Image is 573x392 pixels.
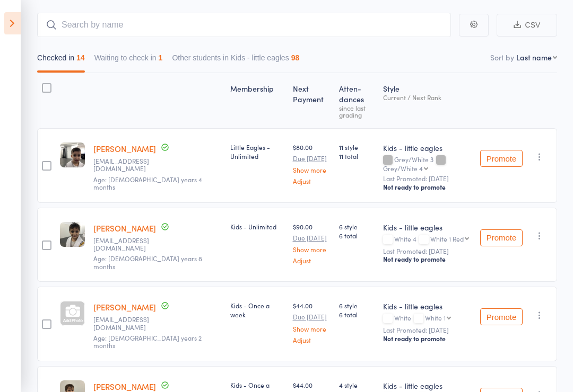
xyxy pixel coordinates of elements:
div: Kids - little eagles [383,222,472,233]
a: Show more [293,325,331,332]
div: White 1 Red [430,235,464,242]
span: Age: [DEMOGRAPHIC_DATA] years 2 months [93,333,202,350]
small: Last Promoted: [DATE] [383,247,472,255]
a: [PERSON_NAME] [93,301,156,313]
a: [PERSON_NAME] [93,222,156,234]
a: [PERSON_NAME] [93,381,156,392]
a: Adjust [293,257,331,264]
small: Due [DATE] [293,155,331,162]
div: Kids - Once a week [230,301,284,319]
span: Age: [DEMOGRAPHIC_DATA] years 4 months [93,175,202,191]
div: Last name [516,52,552,63]
small: Due [DATE] [293,313,331,320]
div: White 4 [383,235,472,244]
button: Promote [480,229,523,246]
div: Kids - little eagles [383,380,472,391]
span: 6 total [339,310,375,319]
small: Nickgcosti@gmail.com [93,157,162,173]
span: 11 style [339,142,375,152]
small: Due [DATE] [293,234,331,242]
a: Show more [293,246,331,253]
div: Grey/White 4 [383,165,423,172]
div: 98 [291,54,300,62]
small: Nickgcosti@gmail.com [93,237,162,252]
button: Promote [480,150,523,167]
img: image1722233268.png [60,142,85,167]
div: Kids - little eagles [383,142,472,153]
span: 11 total [339,152,375,161]
a: Adjust [293,177,331,184]
span: 6 style [339,222,375,231]
span: 6 total [339,231,375,240]
div: Little Eagles - Unlimited [230,142,284,161]
span: 6 style [339,301,375,310]
div: Not ready to promote [383,334,472,343]
img: image1741756807.png [60,222,85,247]
div: White [383,314,472,323]
div: since last grading [339,104,375,118]
div: Next Payment [289,78,335,123]
button: CSV [497,14,557,37]
label: Sort by [490,52,514,63]
span: 4 style [339,380,375,389]
div: $80.00 [293,142,331,184]
button: Promote [480,308,523,325]
div: Style [379,78,476,123]
div: Kids - little eagles [383,301,472,311]
button: Other students in Kids - little eagles98 [172,48,299,73]
div: Membership [226,78,289,123]
div: Not ready to promote [383,183,472,191]
div: 1 [159,54,163,62]
a: Adjust [293,336,331,343]
a: [PERSON_NAME] [93,143,156,154]
small: dkcutrone@me.com [93,316,162,331]
div: Current / Next Rank [383,94,472,101]
button: Waiting to check in1 [94,48,163,73]
small: Last Promoted: [DATE] [383,326,472,334]
div: Grey/White 3 [383,156,472,172]
button: Checked in14 [37,48,85,73]
div: Kids - Unlimited [230,222,284,231]
div: 14 [76,54,85,62]
div: $90.00 [293,222,331,264]
div: Atten­dances [335,78,379,123]
input: Search by name [37,13,451,37]
div: White 1 [425,314,446,321]
small: Last Promoted: [DATE] [383,175,472,182]
a: Show more [293,166,331,173]
span: Age: [DEMOGRAPHIC_DATA] years 8 months [93,254,202,270]
div: Not ready to promote [383,255,472,263]
div: $44.00 [293,301,331,343]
